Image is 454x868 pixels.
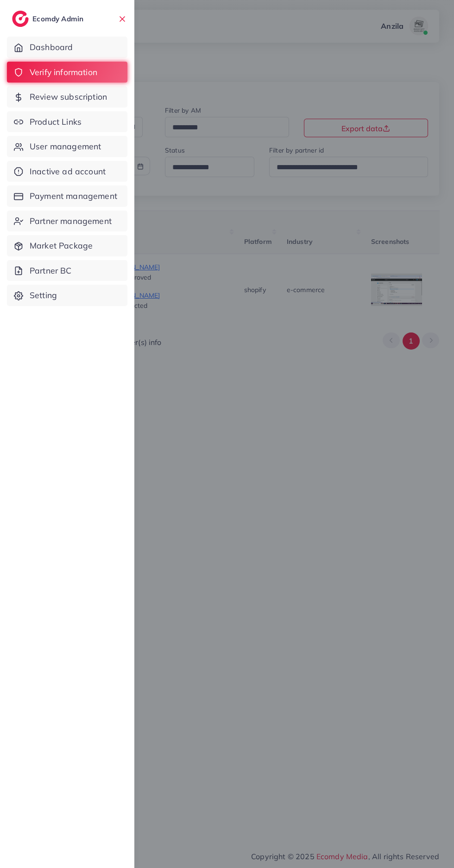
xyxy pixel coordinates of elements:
span: Partner management [30,215,112,227]
a: Product Links [7,111,127,133]
span: Product Links [30,116,82,128]
span: Payment management [30,190,117,202]
img: logo [12,11,29,27]
a: Setting [7,285,127,306]
span: User management [30,140,101,153]
a: Inactive ad account [7,161,127,182]
span: Market Package [30,240,93,252]
a: User management [7,136,127,157]
span: Inactive ad account [30,166,106,178]
a: logoEcomdy Admin [12,11,86,27]
a: Partner BC [7,260,127,281]
span: Dashboard [30,41,73,53]
h2: Ecomdy Admin [32,14,86,23]
a: Partner management [7,211,127,232]
a: Market Package [7,235,127,256]
a: Dashboard [7,37,127,58]
a: Verify information [7,62,127,83]
span: Setting [30,289,57,301]
span: Partner BC [30,265,72,277]
a: Payment management [7,185,127,207]
span: Review subscription [30,91,107,103]
span: Verify information [30,66,97,78]
a: Review subscription [7,86,127,108]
